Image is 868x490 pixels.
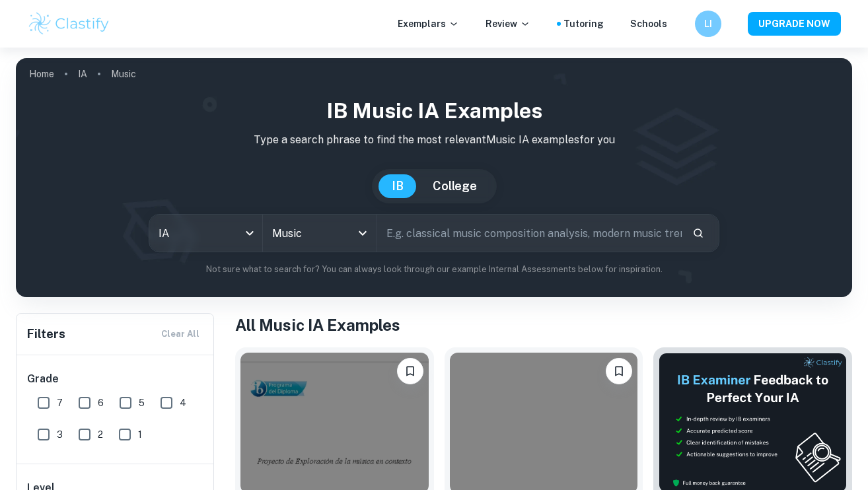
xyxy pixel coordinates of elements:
[27,11,111,37] img: Clastify logo
[78,65,87,83] a: IA
[687,222,709,244] button: Search
[26,95,842,127] h1: IB Music IA examples
[678,20,684,27] button: Help and Feedback
[27,325,65,343] h6: Filters
[57,396,63,410] span: 7
[377,215,682,252] input: E.g. classical music composition analysis, modern music trends, music performance critique...
[16,58,852,297] img: profile cover
[27,371,204,387] h6: Grade
[29,65,54,83] a: Home
[98,427,103,442] span: 2
[98,396,104,410] span: 6
[630,17,667,31] a: Schools
[111,67,136,81] p: Music
[398,17,459,31] p: Exemplars
[563,17,604,31] a: Tutoring
[748,12,841,36] button: UPGRADE NOW
[180,396,186,410] span: 4
[419,174,490,198] button: College
[353,224,372,242] button: Open
[486,17,530,31] p: Review
[57,427,63,442] span: 3
[701,17,716,31] h6: LI
[26,263,842,276] p: Not sure what to search for? You can always look through our example Internal Assessments below f...
[26,132,842,148] p: Type a search phrase to find the most relevant Music IA examples for you
[695,11,721,37] button: LI
[397,358,423,384] button: Bookmark
[139,396,145,410] span: 5
[138,427,142,442] span: 1
[235,313,852,337] h1: All Music IA Examples
[149,215,262,252] div: IA
[379,174,417,198] button: IB
[606,358,632,384] button: Bookmark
